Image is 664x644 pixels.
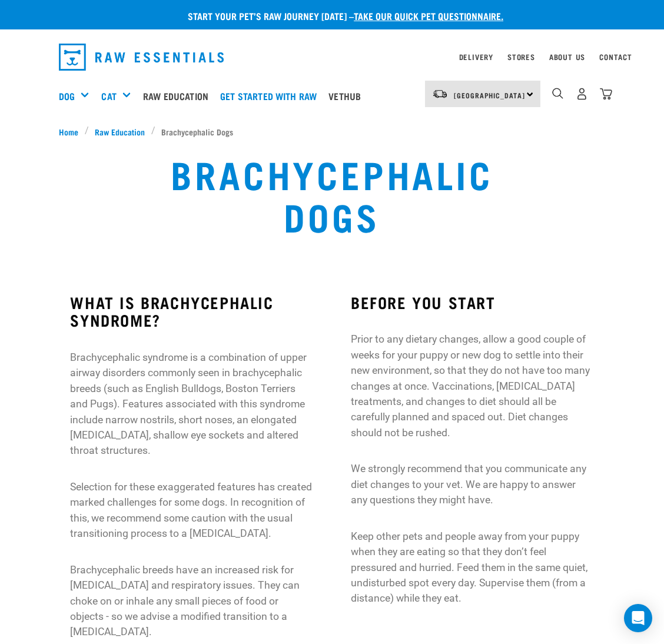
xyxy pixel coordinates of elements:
[576,88,588,100] img: user.png
[552,88,563,99] img: home-icon-1@2x.png
[351,331,594,440] p: Prior to any dietary changes, allow a good couple of weeks for your puppy or new dog to settle in...
[132,152,532,237] h1: Brachycephalic Dogs
[599,55,632,59] a: Contact
[326,72,370,119] a: Vethub
[507,55,535,59] a: Stores
[70,562,313,640] p: Brachycephalic breeds have an increased risk for [MEDICAL_DATA] and respiratory issues. They can ...
[59,125,85,138] a: Home
[454,93,525,97] span: [GEOGRAPHIC_DATA]
[351,461,594,507] p: We strongly recommend that you communicate any diet changes to your vet. We are happy to answer a...
[89,125,151,138] a: Raw Education
[351,529,594,606] p: Keep other pets and people away from your puppy when they are eating so that they don’t feel pres...
[217,72,326,119] a: Get started with Raw
[624,604,652,632] div: Open Intercom Messenger
[459,55,493,59] a: Delivery
[354,13,503,18] a: take our quick pet questionnaire.
[549,55,585,59] a: About Us
[59,89,75,103] a: Dog
[600,88,612,100] img: home-icon@2x.png
[59,44,224,71] img: Raw Essentials Logo
[70,293,313,329] h3: WHAT IS BRACHYCEPHALIC SYNDROME?
[59,125,605,138] nav: breadcrumbs
[351,293,594,311] h3: BEFORE YOU START
[49,39,615,75] nav: dropdown navigation
[95,125,145,138] span: Raw Education
[70,350,313,459] p: Brachycephalic syndrome is a combination of upper airway disorders commonly seen in brachycephali...
[59,125,78,138] span: Home
[101,89,116,103] a: Cat
[432,89,448,99] img: van-moving.png
[140,72,217,119] a: Raw Education
[70,479,313,542] p: Selection for these exaggerated features has created marked challenges for some dogs. In recognit...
